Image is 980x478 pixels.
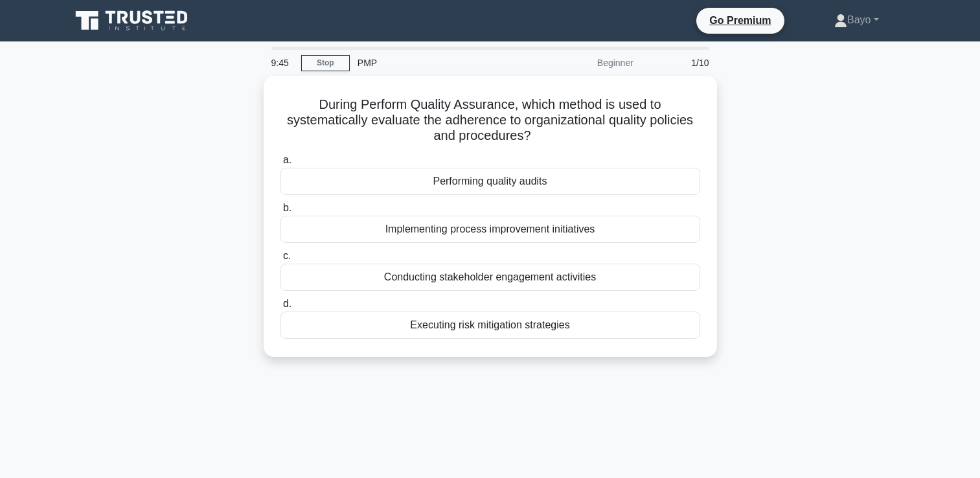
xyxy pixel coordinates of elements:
[803,7,910,33] a: Bayo
[283,154,291,165] span: a.
[280,264,700,291] div: Conducting stakeholder engagement activities
[641,50,717,76] div: 1/10
[283,250,291,261] span: c.
[701,12,779,28] a: Go Premium
[264,50,301,76] div: 9:45
[283,298,291,309] span: d.
[280,168,700,195] div: Performing quality audits
[279,97,701,144] h5: During Perform Quality Assurance, which method is used to systematically evaluate the adherence t...
[280,216,700,243] div: Implementing process improvement initiatives
[528,50,641,76] div: Beginner
[280,312,700,339] div: Executing risk mitigation strategies
[350,50,528,76] div: PMP
[283,202,291,213] span: b.
[301,55,350,71] a: Stop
